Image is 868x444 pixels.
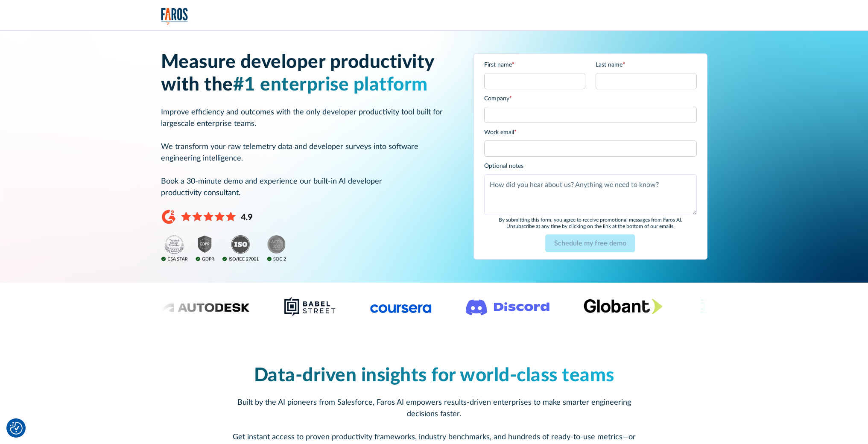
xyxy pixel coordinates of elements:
[161,107,453,199] p: Improve efficiency and outcomes with the only developer productivity tool built for largescale en...
[10,422,23,435] img: Revisit consent button
[484,128,697,137] label: Work email
[545,234,635,252] input: Schedule my free demo
[10,422,23,435] button: Cookie Settings
[466,298,549,315] img: Logo of the communication platform Discord.
[161,8,188,25] img: Logo of the analytics and reporting company Faros.
[484,61,697,252] form: Email Form
[284,296,336,317] img: Babel Street logo png
[584,298,663,314] img: Globant's logo
[484,217,697,229] div: By submitting this form, you agree to receive promotional messages from Faros Al. Unsubscribe at ...
[484,162,697,171] label: Optional notes
[161,51,453,96] h1: Measure developer productivity with the
[161,209,253,225] img: 4.9 stars on G2
[254,366,614,385] span: Data-driven insights for world-class teams
[233,76,428,94] span: #1 enterprise platform
[484,94,697,103] label: Company
[161,235,286,262] img: ISO, GDPR, SOC2, and CSA Star compliance badges
[596,61,697,70] label: Last name
[370,300,432,313] img: Logo of the online learning platform Coursera.
[161,8,188,25] a: home
[484,61,585,70] label: First name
